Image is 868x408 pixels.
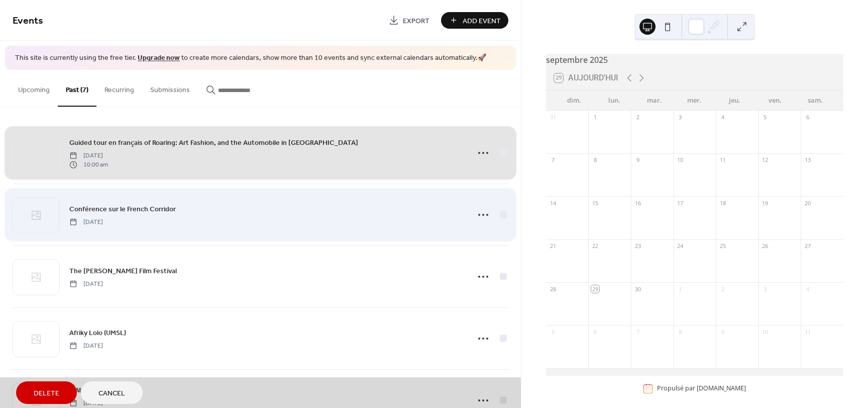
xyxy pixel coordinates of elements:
button: Delete [16,381,77,404]
div: 21 [549,242,557,250]
a: [DOMAIN_NAME] [697,384,746,393]
div: 1 [677,285,684,293]
span: Export [403,16,429,26]
div: 7 [549,156,557,164]
div: 16 [634,199,641,207]
div: 19 [762,199,769,207]
button: Upcoming [10,70,58,106]
button: Recurring [96,70,142,106]
div: 30 [634,285,641,293]
div: 1 [591,114,599,121]
span: Events [13,11,43,31]
div: 6 [804,114,811,121]
div: 15 [591,199,599,207]
div: 12 [762,156,769,164]
div: 13 [804,156,811,164]
div: lun. [594,91,634,111]
div: sam. [795,91,835,111]
div: 22 [591,242,599,250]
div: 27 [804,242,811,250]
div: 20 [804,199,811,207]
div: 2 [719,285,726,293]
div: 6 [591,328,599,336]
div: 8 [677,328,684,336]
div: 29 [591,285,599,293]
div: 10 [677,156,684,164]
span: Add Event [463,16,501,26]
button: Add Event [441,12,508,29]
button: Cancel [81,381,143,404]
button: Past (7) [58,70,96,107]
div: 31 [549,114,557,121]
div: jeu. [715,91,755,111]
div: 4 [719,114,726,121]
div: 23 [634,242,641,250]
div: Propulsé par [657,384,746,393]
div: 25 [719,242,726,250]
div: dim. [554,91,594,111]
div: 11 [719,156,726,164]
div: ven. [755,91,795,111]
div: 17 [677,199,684,207]
div: 3 [762,285,769,293]
div: 3 [677,114,684,121]
div: 11 [804,328,811,336]
div: 10 [762,328,769,336]
div: 7 [634,328,641,336]
div: mer. [675,91,715,111]
span: Delete [34,388,59,399]
div: 5 [762,114,769,121]
div: 24 [677,242,684,250]
div: 28 [549,285,557,293]
div: 26 [762,242,769,250]
a: Upgrade now [138,51,180,65]
span: Cancel [98,388,125,399]
div: 5 [549,328,557,336]
span: This site is currently using the free tier. to create more calendars, show more than 10 events an... [15,53,486,63]
div: 18 [719,199,726,207]
div: 9 [719,328,726,336]
div: 2 [634,114,641,121]
div: mar. [634,91,675,111]
div: septembre 2025 [546,54,843,66]
a: Export [381,12,437,29]
div: 14 [549,199,557,207]
div: 4 [804,285,811,293]
button: Submissions [142,70,198,106]
div: 9 [634,156,641,164]
div: 8 [591,156,599,164]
